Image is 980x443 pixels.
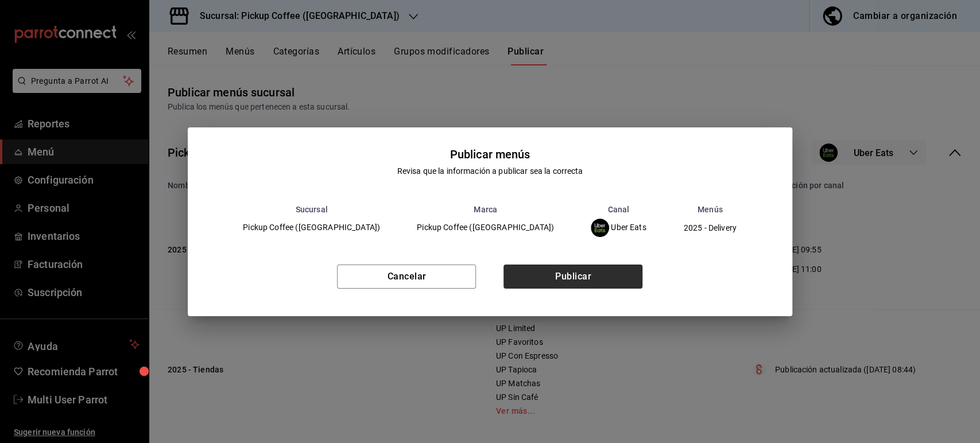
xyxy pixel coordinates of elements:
[337,265,476,289] button: Cancelar
[398,205,572,214] th: Marca
[684,224,737,232] span: 2025 - Delivery
[572,205,665,214] th: Canal
[503,265,642,289] button: Publicar
[224,214,398,242] td: Pickup Coffee ([GEOGRAPHIC_DATA])
[665,205,756,214] th: Menús
[450,146,530,163] div: Publicar menús
[397,165,583,177] div: Revisa que la información a publicar sea la correcta
[398,214,572,242] td: Pickup Coffee ([GEOGRAPHIC_DATA])
[591,219,646,237] div: Uber Eats
[224,205,398,214] th: Sucursal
